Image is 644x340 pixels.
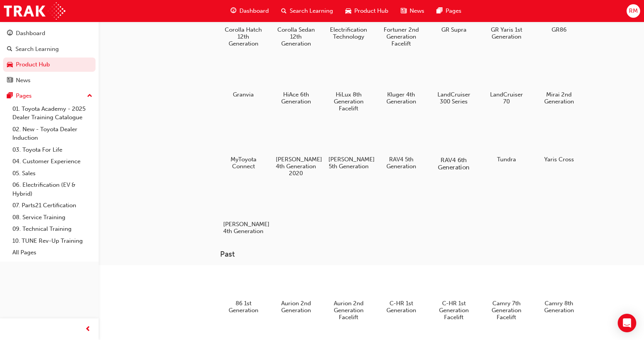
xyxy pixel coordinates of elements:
[15,45,59,54] div: Search Learning
[276,300,316,314] h5: Aurion 2nd Generation
[627,4,640,18] button: RM
[629,7,638,15] span: RM
[273,121,319,179] a: [PERSON_NAME] 4th Generation 2020
[539,26,579,33] h5: GR86
[9,223,96,235] a: 09. Technical Training
[220,56,266,101] a: Granvia
[16,76,31,85] div: News
[486,156,527,163] h5: Tundra
[410,7,424,15] span: News
[434,300,474,321] h5: C-HR 1st Generation Facelift
[85,325,91,334] span: prev-icon
[9,103,96,123] a: 01. Toyota Academy - 2025 Dealer Training Catalogue
[281,6,287,16] span: search-icon
[7,30,13,37] span: guage-icon
[3,73,96,88] a: News
[3,89,96,103] button: Pages
[9,156,96,167] a: 04. Customer Experience
[381,156,422,170] h5: RAV4 5th Generation
[345,6,351,16] span: car-icon
[539,91,579,105] h5: Mirai 2nd Generation
[3,58,96,72] a: Product Hub
[381,26,422,47] h5: Fortuner 2nd Generation Facelift
[483,56,530,108] a: LandCruiser 70
[381,91,422,105] h5: Kluger 4th Generation
[223,156,264,170] h5: MyToyota Connect
[273,56,319,108] a: HiAce 6th Generation
[378,56,424,108] a: Kluger 4th Generation
[223,26,264,47] h5: Corolla Hatch 12th Generation
[9,247,96,259] a: All Pages
[16,29,45,38] div: Dashboard
[401,6,407,16] span: news-icon
[3,25,96,89] button: DashboardSearch LearningProduct HubNews
[430,121,477,173] a: RAV4 6th Generation
[220,121,266,173] a: MyToyota Connect
[486,91,527,105] h5: LandCruiser 70
[378,265,424,317] a: C-HR 1st Generation
[276,91,316,105] h5: HiAce 6th Generation
[536,56,582,108] a: Mirai 2nd Generation
[7,61,13,68] span: car-icon
[328,156,369,170] h5: [PERSON_NAME] 5th Generation
[378,121,424,173] a: RAV4 5th Generation
[395,3,430,19] a: news-iconNews
[381,300,422,314] h5: C-HR 1st Generation
[9,167,96,179] a: 05. Sales
[3,42,96,56] a: Search Learning
[276,156,316,177] h5: [PERSON_NAME] 4th Generation 2020
[7,93,13,100] span: pages-icon
[220,265,266,317] a: 86 1st Generation
[220,250,632,259] h3: Past
[325,121,372,173] a: [PERSON_NAME] 5th Generation
[328,300,369,321] h5: Aurion 2nd Generation Facelift
[328,91,369,112] h5: HiLux 8th Generation Facelift
[239,7,269,15] span: Dashboard
[223,221,264,235] h5: [PERSON_NAME] 4th Generation
[430,265,477,324] a: C-HR 1st Generation Facelift
[220,186,266,237] a: [PERSON_NAME] 4th Generation
[9,235,96,247] a: 10. TUNE Rev-Up Training
[9,179,96,200] a: 06. Electrification (EV & Hybrid)
[9,123,96,144] a: 02. New - Toyota Dealer Induction
[276,26,316,47] h5: Corolla Sedan 12th Generation
[290,7,333,15] span: Search Learning
[7,46,12,53] span: search-icon
[4,2,65,20] img: Trak
[325,56,372,115] a: HiLux 8th Generation Facelift
[536,121,582,166] a: Yaris Cross
[434,91,474,105] h5: LandCruiser 300 Series
[432,156,475,171] h5: RAV4 6th Generation
[430,3,468,19] a: pages-iconPages
[231,6,236,16] span: guage-icon
[16,91,32,100] div: Pages
[223,91,264,98] h5: Granvia
[3,26,96,41] a: Dashboard
[87,91,92,101] span: up-icon
[483,265,530,324] a: Camry 7th Generation Facelift
[437,6,442,16] span: pages-icon
[434,26,474,33] h5: GR Supra
[9,211,96,223] a: 08. Service Training
[275,3,339,19] a: search-iconSearch Learning
[446,7,461,15] span: Pages
[223,300,264,314] h5: 86 1st Generation
[273,265,319,317] a: Aurion 2nd Generation
[430,56,477,108] a: LandCruiser 300 Series
[224,3,275,19] a: guage-iconDashboard
[328,26,369,40] h5: Electrification Technology
[486,300,527,321] h5: Camry 7th Generation Facelift
[539,156,579,163] h5: Yaris Cross
[354,7,388,15] span: Product Hub
[9,144,96,156] a: 03. Toyota For Life
[539,300,579,314] h5: Camry 8th Generation
[483,121,530,166] a: Tundra
[536,265,582,317] a: Camry 8th Generation
[618,314,636,332] div: Open Intercom Messenger
[7,77,13,84] span: news-icon
[325,265,372,324] a: Aurion 2nd Generation Facelift
[339,3,395,19] a: car-iconProduct Hub
[9,200,96,211] a: 07. Parts21 Certification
